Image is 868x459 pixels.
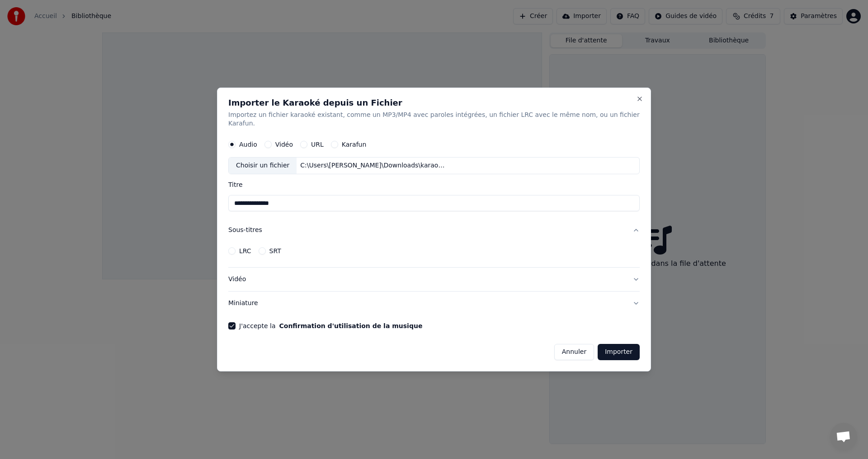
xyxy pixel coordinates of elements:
[239,142,257,148] label: Audio
[269,248,281,254] label: SRT
[554,344,594,360] button: Annuler
[279,323,422,329] button: J'accepte la
[228,99,640,107] h2: Importer le Karaoké depuis un Fichier
[311,142,324,148] label: URL
[228,182,640,188] label: Titre
[228,242,640,267] div: Sous-titres
[275,142,293,148] label: Vidéo
[228,111,640,129] p: Importez un fichier karaoké existant, comme un MP3/MP4 avec paroles intégrées, un fichier LRC ave...
[297,162,450,171] div: C:\Users\[PERSON_NAME]\Downloads\karaoké mariage.MP3
[228,268,640,291] button: Vidéo
[342,142,367,148] label: Karafun
[228,292,640,315] button: Miniature
[239,323,422,329] label: J'accepte la
[229,158,297,174] div: Choisir un fichier
[239,248,251,254] label: LRC
[228,219,640,242] button: Sous-titres
[598,344,640,360] button: Importer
